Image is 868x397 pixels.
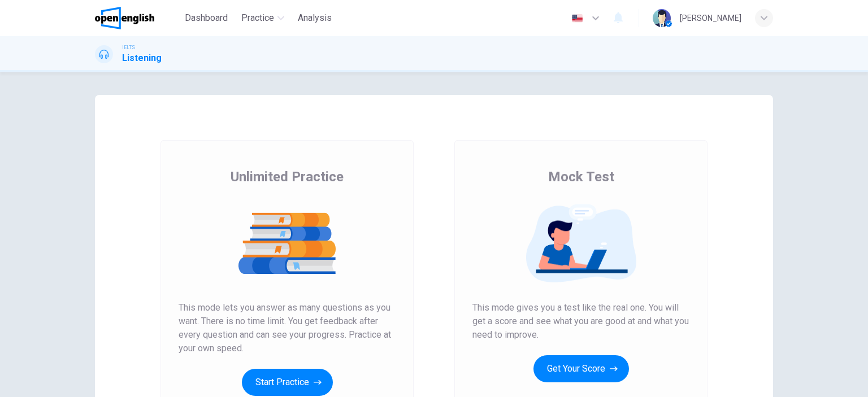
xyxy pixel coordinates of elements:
span: Dashboard [185,11,228,25]
button: Analysis [293,8,336,28]
span: Practice [241,11,274,25]
img: Profile picture [653,9,671,27]
button: Get Your Score [533,355,629,382]
h1: Listening [122,51,162,65]
span: IELTS [122,43,135,51]
div: [PERSON_NAME] [680,11,741,25]
button: Dashboard [180,8,232,28]
img: en [570,14,584,23]
a: OpenEnglish logo [95,7,180,29]
span: Mock Test [548,168,614,186]
span: Unlimited Practice [231,168,344,186]
span: Analysis [298,11,332,25]
button: Start Practice [242,369,333,396]
img: OpenEnglish logo [95,7,154,29]
span: This mode gives you a test like the real one. You will get a score and see what you are good at a... [472,301,689,342]
span: This mode lets you answer as many questions as you want. There is no time limit. You get feedback... [179,301,396,355]
button: Practice [237,8,289,28]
